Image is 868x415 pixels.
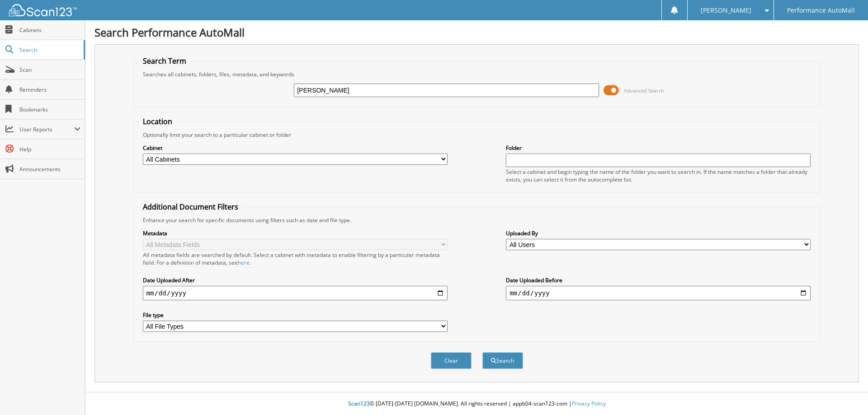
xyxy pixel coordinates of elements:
[19,86,80,93] span: Reminders
[85,393,868,415] div: © [DATE]-[DATE] [DOMAIN_NAME]. All rights reserved | appb04-scan123-com |
[19,66,80,74] span: Scan
[138,70,816,78] div: Searches all cabinets, folders, files, metadata, and keywords
[19,165,80,173] span: Announcements
[143,229,448,237] label: Metadata
[701,8,751,13] span: [PERSON_NAME]
[624,87,664,94] span: Advanced Search
[19,106,80,113] span: Bookmarks
[94,25,859,40] h1: Search Performance AutoMall
[506,286,811,300] input: end
[138,202,243,212] legend: Additional Document Filters
[143,251,448,266] div: All metadata fields are searched by default. Select a cabinet with metadata to enable filtering b...
[572,400,606,407] a: Privacy Policy
[431,352,472,369] button: Clear
[9,4,77,16] img: scan123-logo-white.svg
[482,352,523,369] button: Search
[238,259,250,266] a: here
[787,8,855,13] span: Performance AutoMall
[143,286,448,300] input: start
[506,276,811,284] label: Date Uploaded Before
[506,229,811,237] label: Uploaded By
[138,216,816,224] div: Enhance your search for specific documents using filters such as date and file type.
[143,311,448,319] label: File type
[506,168,811,183] div: Select a cabinet and begin typing the name of the folder you want to search in. If the name match...
[138,131,816,139] div: Optionally limit your search to a particular cabinet or folder
[506,144,811,152] label: Folder
[348,400,370,407] span: Scan123
[19,26,80,34] span: Cabinets
[143,144,448,152] label: Cabinet
[138,56,191,66] legend: Search Term
[143,276,448,284] label: Date Uploaded After
[138,117,177,126] legend: Location
[19,126,74,133] span: User Reports
[19,145,80,153] span: Help
[19,46,79,54] span: Search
